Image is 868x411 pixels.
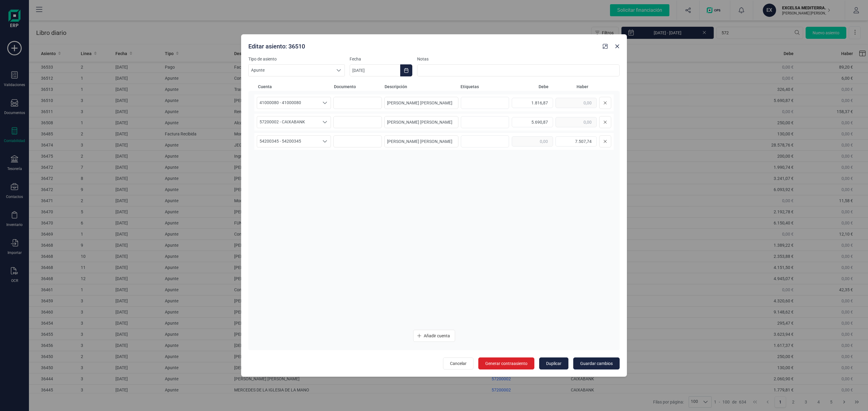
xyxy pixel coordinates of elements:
input: 0,00 [555,117,597,127]
label: Notas [417,56,620,62]
span: Debe [511,84,549,90]
span: Añadir cuenta [424,333,450,339]
div: Seleccione una cuenta [319,97,331,109]
button: Close [612,42,622,51]
span: Descripción [385,84,458,90]
input: 0,00 [555,98,597,108]
button: Duplicar [539,357,568,369]
span: 54200345 - 54200345 [257,136,319,147]
div: Editar asiento: 36510 [246,40,600,51]
button: Guardar cambios [573,357,620,369]
label: Tipo de asiento [248,56,345,62]
div: Seleccione una cuenta [319,136,331,147]
span: Duplicar [546,360,561,366]
input: 0,00 [512,117,553,127]
span: Guardar cambios [580,360,613,366]
span: 57200002 - CAIXABANK [257,116,319,128]
button: Generar contraasiento [478,357,534,369]
button: Añadir cuenta [413,330,455,342]
span: Cancelar [450,360,467,366]
span: 41000080 - 41000080 [257,97,319,109]
span: Etiquetas [461,84,509,90]
span: Haber [551,84,588,90]
span: Generar contraasiento [485,360,527,366]
span: Documento [334,84,382,90]
label: Fecha [350,56,412,62]
span: Apunte [249,65,333,76]
input: 0,00 [512,98,553,108]
div: Seleccione una cuenta [319,116,331,128]
span: Cuenta [258,84,332,90]
button: Choose Date [400,64,412,76]
input: 0,00 [555,136,597,147]
button: Cancelar [443,357,473,369]
input: 0,00 [512,136,553,147]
